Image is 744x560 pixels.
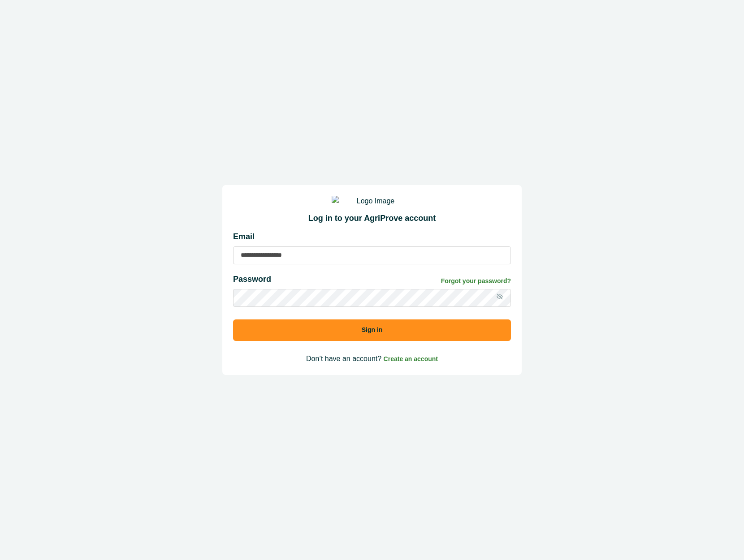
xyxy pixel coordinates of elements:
[384,355,438,362] a: Create an account
[233,353,511,364] p: Don’t have an account?
[233,273,271,285] p: Password
[233,231,511,243] p: Email
[233,319,511,341] button: Sign in
[332,196,412,207] img: Logo Image
[441,276,511,286] a: Forgot your password?
[384,355,438,362] span: Create an account
[233,214,511,224] h2: Log in to your AgriProve account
